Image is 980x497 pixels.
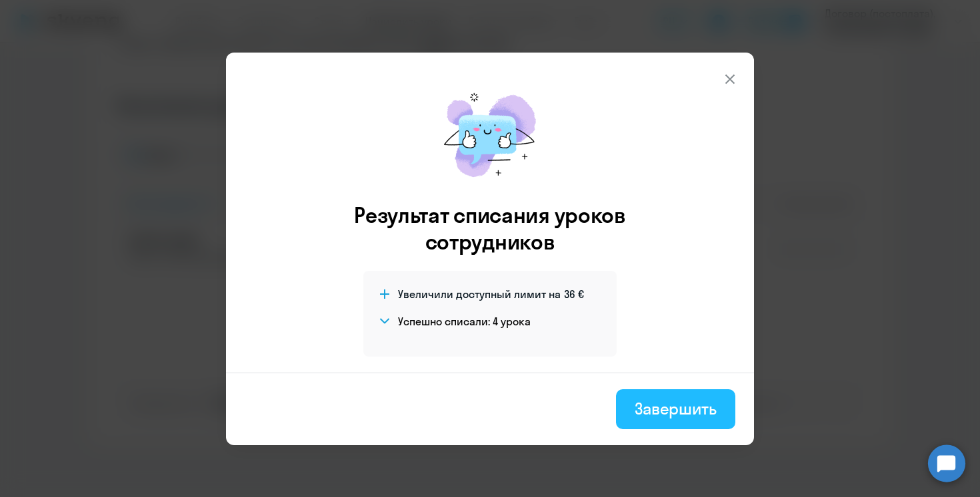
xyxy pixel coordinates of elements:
h3: Результат списания уроков сотрудников [336,202,644,255]
h4: Успешно списали: 4 урока [398,314,531,329]
span: 36 € [564,287,584,301]
button: Завершить [616,389,735,429]
img: mirage-message.png [430,79,550,191]
span: Увеличили доступный лимит на [398,287,561,301]
div: Завершить [635,398,717,419]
